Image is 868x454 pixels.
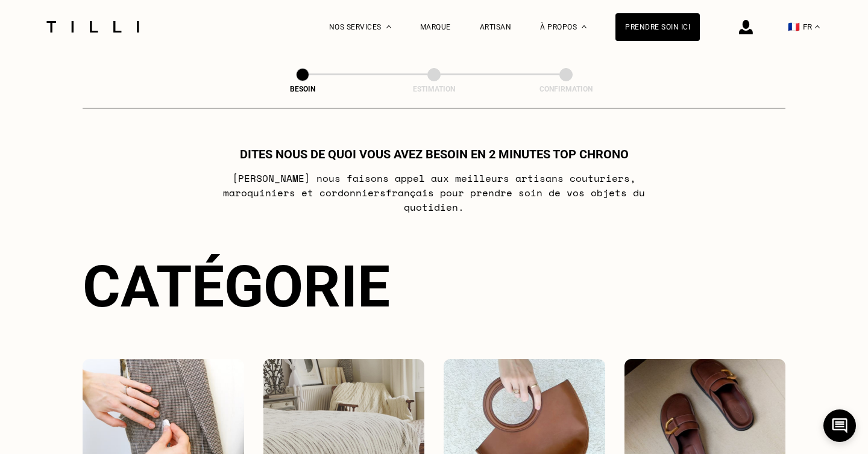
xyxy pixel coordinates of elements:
img: Menu déroulant [386,25,391,28]
div: Confirmation [506,85,626,93]
h1: Dites nous de quoi vous avez besoin en 2 minutes top chrono [240,147,629,161]
a: Artisan [480,23,512,31]
div: Catégorie [83,253,785,320]
a: Prendre soin ici [615,13,700,41]
img: Menu déroulant à propos [582,25,587,28]
span: 🇫🇷 [788,21,800,33]
img: Logo du service de couturière Tilli [42,21,143,33]
a: Marque [420,23,451,31]
img: menu déroulant [815,25,820,28]
div: Besoin [242,85,363,93]
div: Estimation [374,85,494,93]
img: icône connexion [739,20,753,34]
p: [PERSON_NAME] nous faisons appel aux meilleurs artisans couturiers , maroquiniers et cordonniers ... [195,171,673,214]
